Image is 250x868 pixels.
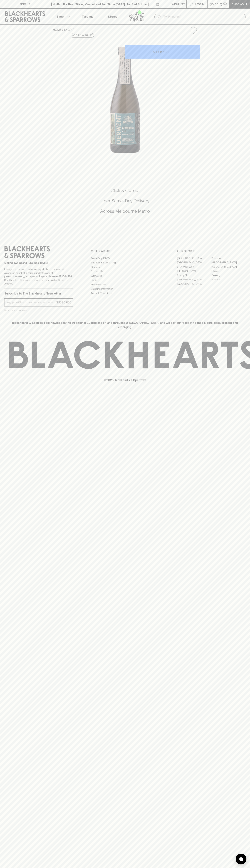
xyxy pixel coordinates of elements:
[91,291,159,295] a: Terms & Conditions
[177,278,211,282] a: [GEOGRAPHIC_DATA]
[211,273,246,278] a: Geelong
[91,249,159,253] p: OTHER AREAS
[211,265,246,269] a: [GEOGRAPHIC_DATA]
[4,261,73,265] p: Sibling owned and run since [DATE]
[4,173,246,233] div: Call to action block
[172,2,185,6] p: Wishlist
[91,269,159,274] a: Contact Us
[224,3,226,5] p: 0
[91,265,159,269] a: Careers
[82,14,93,19] p: Tastings
[56,14,64,19] p: Shop
[7,321,243,329] p: Blackhearts & Sparrows acknowledges the traditional Custodians of land throughout [GEOGRAPHIC_DAT...
[64,28,72,31] a: SHOP
[50,37,200,154] img: 51311.png
[4,308,73,312] p: We will never spam you
[100,9,125,24] a: Stores
[7,300,55,305] input: e.g. jane@blackheartsandsparrows.com.au
[177,269,211,273] a: [PERSON_NAME]
[125,45,200,59] button: ADD TO CART
[4,291,73,296] p: Subscribe to The Blackhearts Newsletter
[177,282,211,286] a: [GEOGRAPHIC_DATA]
[4,198,246,204] h5: Uber Same-Day Delivery
[211,256,246,260] a: Braddon
[91,287,159,291] a: Shipping Information
[211,269,246,273] a: Fitzroy
[75,9,100,24] a: Tastings
[239,857,243,861] img: bubble-icon
[50,9,75,24] button: Shop
[177,249,246,253] p: OUR STORES
[177,273,211,278] a: Fitzroy North
[91,278,159,282] a: FAQ's
[177,256,211,260] a: [GEOGRAPHIC_DATA]
[211,278,246,282] a: Prahran
[188,26,198,35] button: Add to wishlist
[177,260,211,265] a: [GEOGRAPHIC_DATA]
[39,275,72,278] strong: Liquor License #32064953
[153,50,172,54] p: ADD TO CART
[231,2,247,6] p: Checkout
[19,2,31,6] p: FIND US
[71,33,94,38] button: Add to wishlist
[210,2,218,6] p: $0.00
[108,14,117,19] p: Stores
[4,268,73,285] p: It is against the law to sell or supply alcohol to, or to obtain alcohol on behalf of a person un...
[91,282,159,287] a: Privacy Policy
[56,300,71,305] p: SUBSCRIBE
[91,256,159,260] a: Bottle Drop FAQ's
[177,265,211,269] a: Brunswick West
[91,261,159,265] a: Business & Bulk Gifting
[91,274,159,278] a: Gift Cards
[4,188,246,193] h5: Click & Collect
[4,208,246,214] h5: Across Melbourne Metro
[53,28,61,31] a: HOME
[195,2,204,6] p: Login
[55,299,73,306] button: SUBSCRIBE
[211,260,246,265] a: [GEOGRAPHIC_DATA]
[163,14,243,20] input: Try "Pinot noir"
